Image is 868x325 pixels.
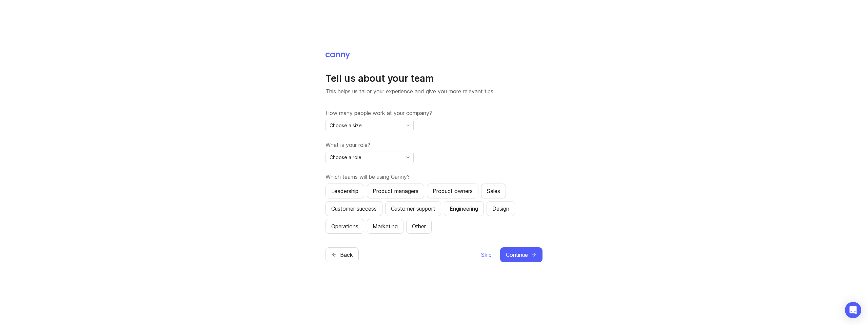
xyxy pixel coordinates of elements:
button: Sales [481,184,506,198]
div: Engineering [450,205,478,213]
h1: Tell us about your team [325,72,542,84]
span: Continue [506,251,528,259]
div: toggle menu [325,120,414,131]
button: Customer success [325,201,382,216]
div: Open Intercom Messenger [845,302,861,318]
span: Choose a role [330,154,361,161]
img: Canny Home [325,53,350,59]
div: Marketing [373,222,398,230]
span: Choose a size [330,122,362,129]
span: Back [340,251,353,259]
div: Operations [331,222,358,230]
button: Customer support [385,201,441,216]
div: Product owners [433,187,473,195]
div: Customer success [331,205,377,213]
div: Customer support [391,205,435,213]
span: Skip [481,251,492,259]
div: Sales [487,187,500,195]
div: Leadership [331,187,358,195]
svg: toggle icon [402,155,413,160]
button: Engineering [444,201,484,216]
label: Which teams will be using Canny? [325,173,542,181]
div: Design [492,205,509,213]
button: Marketing [367,219,403,234]
label: What is your role? [325,141,542,149]
button: Continue [500,247,542,262]
button: Product owners [427,184,478,198]
button: Skip [481,247,492,262]
svg: toggle icon [402,123,413,128]
label: How many people work at your company? [325,109,542,117]
div: Other [412,222,426,230]
div: Product managers [373,187,418,195]
div: toggle menu [325,152,414,163]
p: This helps us tailor your experience and give you more relevant tips [325,87,542,95]
button: Leadership [325,184,364,198]
button: Product managers [367,184,424,198]
button: Back [325,247,359,262]
button: Other [406,219,432,234]
button: Design [487,201,515,216]
button: Operations [325,219,364,234]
